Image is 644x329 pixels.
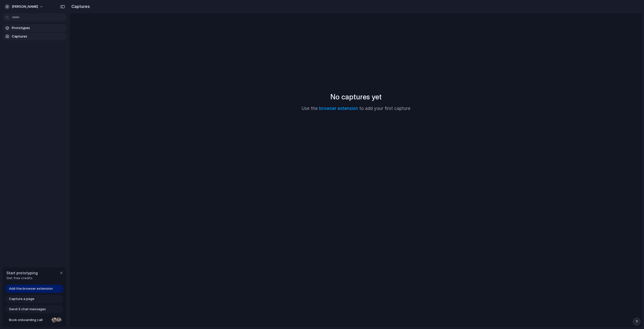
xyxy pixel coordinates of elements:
[69,3,90,10] h2: Captures
[56,317,62,323] div: Christian Iacullo
[6,270,38,276] span: Start prototyping
[302,105,410,112] p: Use the to add your first capture
[12,34,65,39] span: Captures
[9,317,50,323] span: Book onboarding call
[3,33,67,40] a: Captures
[319,106,358,111] a: browser extension
[5,316,63,324] a: Book onboarding call
[9,286,53,291] span: Add the browser extension
[6,276,38,281] span: Get free credits
[12,4,38,9] span: [PERSON_NAME]
[51,317,57,323] div: Nicole Kubica
[12,25,65,31] span: Prototypes
[3,24,67,32] a: Prototypes
[330,91,382,102] h2: No captures yet
[9,307,46,312] span: Send 3 chat messages
[3,3,46,11] button: [PERSON_NAME]
[9,296,34,302] span: Capture a page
